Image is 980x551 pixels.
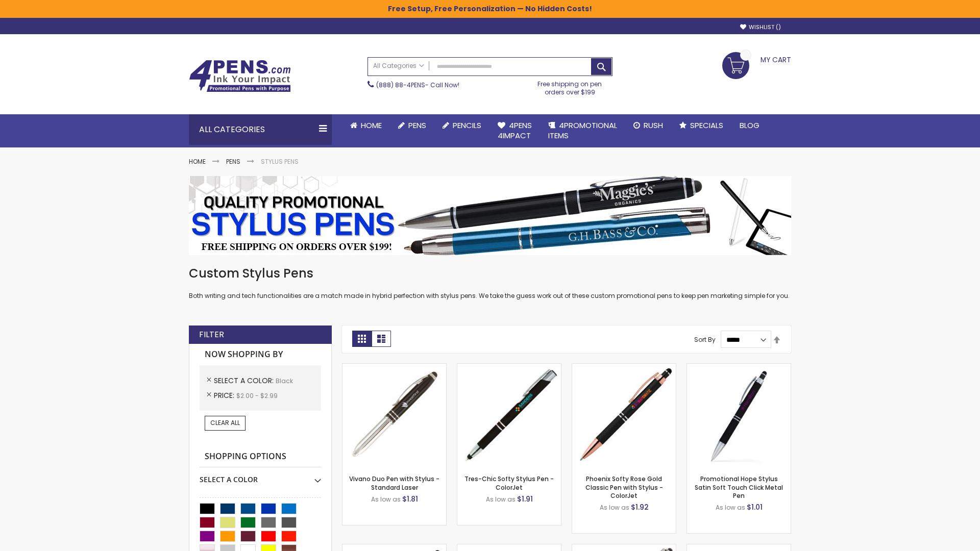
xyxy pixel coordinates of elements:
a: Vivano Duo Pen with Stylus - Standard Laser [349,474,439,491]
span: $1.81 [402,494,418,504]
a: Tres-Chic Softy Stylus Pen - ColorJet-Black [457,363,561,372]
a: Promotional Hope Stylus Satin Soft Touch Click Metal Pen-Black [687,363,791,372]
span: Rush [644,120,663,131]
a: Clear All [205,416,246,430]
span: As low as [716,503,745,512]
span: Black [276,377,293,385]
a: Tres-Chic Softy Stylus Pen - ColorJet [464,474,554,491]
div: Select A Color [200,467,321,485]
div: Both writing and tech functionalities are a match made in hybrid perfection with stylus pens. We ... [189,265,791,300]
a: Blog [731,114,768,137]
img: Vivano Duo Pen with Stylus - Standard Laser-Black [342,364,446,467]
span: As low as [371,495,401,504]
strong: Stylus Pens [261,157,299,166]
a: Rush [625,114,671,137]
span: Blog [740,120,759,131]
strong: Grid [352,331,372,347]
a: (888) 88-4PENS [376,81,425,89]
img: 4Pens Custom Pens and Promotional Products [189,60,291,92]
strong: Now Shopping by [200,344,321,365]
a: Phoenix Softy Rose Gold Classic Pen with Stylus - ColorJet-Black [572,363,676,372]
span: Clear All [210,418,240,427]
span: Select A Color [214,375,276,386]
a: Pens [226,157,240,166]
a: Phoenix Softy Rose Gold Classic Pen with Stylus - ColorJet [585,474,663,499]
span: Specials [690,120,723,131]
span: As low as [486,495,516,504]
a: 4PROMOTIONALITEMS [540,114,625,147]
span: All Categories [373,62,424,70]
img: Phoenix Softy Rose Gold Classic Pen with Stylus - ColorJet-Black [572,364,676,467]
a: All Categories [368,58,429,74]
a: Pencils [434,114,489,137]
a: 4Pens4impact [489,114,540,147]
span: Pencils [453,120,481,131]
strong: Shopping Options [200,446,321,468]
img: Stylus Pens [189,176,791,255]
a: Promotional Hope Stylus Satin Soft Touch Click Metal Pen [695,474,783,499]
div: All Categories [189,114,332,145]
a: Specials [671,114,731,137]
span: - Call Now! [376,81,459,89]
span: As low as [600,503,629,512]
span: 4PROMOTIONAL ITEMS [548,120,617,141]
a: Home [189,157,206,166]
span: $1.91 [517,494,533,504]
a: Pens [390,114,434,137]
span: Home [361,120,382,131]
div: Free shipping on pen orders over $199 [527,76,613,96]
span: 4Pens 4impact [498,120,532,141]
a: Home [342,114,390,137]
a: Wishlist [740,23,781,31]
label: Sort By [694,335,716,344]
span: Price [214,390,236,400]
span: $1.92 [631,502,649,512]
a: Vivano Duo Pen with Stylus - Standard Laser-Black [342,363,446,372]
img: Tres-Chic Softy Stylus Pen - ColorJet-Black [457,364,561,467]
img: Promotional Hope Stylus Satin Soft Touch Click Metal Pen-Black [687,364,791,467]
span: $1.01 [747,502,763,512]
span: Pens [408,120,426,131]
strong: Filter [199,329,224,340]
span: $2.00 - $2.99 [236,391,278,400]
h1: Custom Stylus Pens [189,265,791,282]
